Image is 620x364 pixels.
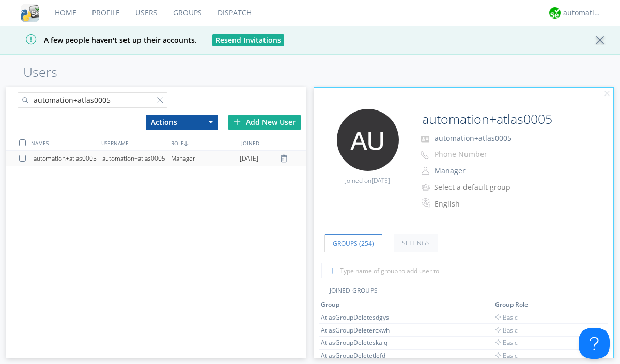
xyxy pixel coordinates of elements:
a: Settings [394,234,438,252]
div: AtlasGroupDeletetlefd [321,351,398,360]
input: Type name of group to add user to [321,263,606,278]
img: cancel.svg [603,90,611,98]
span: Joined on [345,176,390,185]
div: AtlasGroupDeleteskaiq [321,338,398,347]
div: AtlasGroupDeletercxwh [321,326,398,335]
img: d2d01cd9b4174d08988066c6d424eccd [549,7,561,19]
div: Add New User [228,115,301,130]
img: cddb5a64eb264b2086981ab96f4c1ba7 [21,4,39,22]
img: plus.svg [234,118,241,125]
span: Basic [495,351,518,360]
th: Toggle SortBy [562,298,585,311]
img: 373638.png [337,109,399,171]
div: JOINED [239,135,308,150]
div: automation+atlas [563,8,602,18]
input: Search users [18,92,167,108]
a: Groups (254) [324,234,382,252]
span: [DATE] [371,176,390,185]
div: JOINED GROUPS [314,286,614,298]
img: In groups with Translation enabled, this user's messages will be automatically translated to and ... [422,197,432,209]
input: Name [418,109,585,130]
div: USERNAME [99,135,168,150]
div: ROLE [168,135,238,150]
div: Manager [171,151,240,166]
div: AtlasGroupDeletesdgys [321,313,398,322]
img: icon-alert-users-thin-outline.svg [422,180,431,194]
div: Select a default group [434,182,520,193]
span: Basic [495,313,518,322]
div: NAMES [28,135,98,150]
img: person-outline.svg [422,167,429,175]
span: Basic [495,338,518,347]
th: Toggle SortBy [319,298,493,311]
iframe: Toggle Customer Support [579,328,610,359]
button: Manager [431,164,534,178]
span: automation+atlas0005 [435,133,512,143]
button: Actions [146,115,218,130]
span: A few people haven't set up their accounts. [8,35,197,45]
div: English [435,199,521,209]
span: Basic [495,326,518,335]
button: Resend Invitations [212,34,284,46]
img: phone-outline.svg [421,151,429,159]
div: automation+atlas0005 [34,151,102,166]
a: automation+atlas0005automation+atlas0005Manager[DATE] [6,151,306,166]
span: [DATE] [240,151,258,166]
div: automation+atlas0005 [102,151,171,166]
th: Toggle SortBy [493,298,562,311]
